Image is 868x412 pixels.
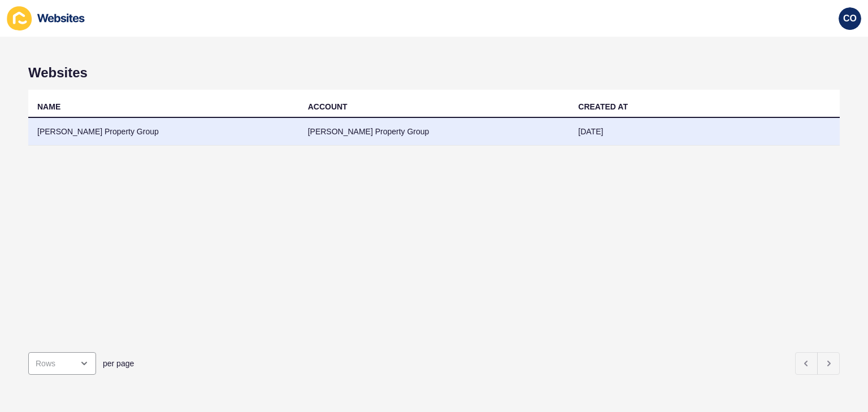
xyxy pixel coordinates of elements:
div: open menu [28,352,96,375]
td: [PERSON_NAME] Property Group [299,118,570,146]
td: [DATE] [569,118,840,146]
div: NAME [37,101,60,112]
span: per page [103,358,134,369]
span: CO [843,13,857,24]
h1: Websites [28,65,840,81]
div: CREATED AT [578,101,628,112]
div: ACCOUNT [308,101,348,112]
td: [PERSON_NAME] Property Group [28,118,299,146]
